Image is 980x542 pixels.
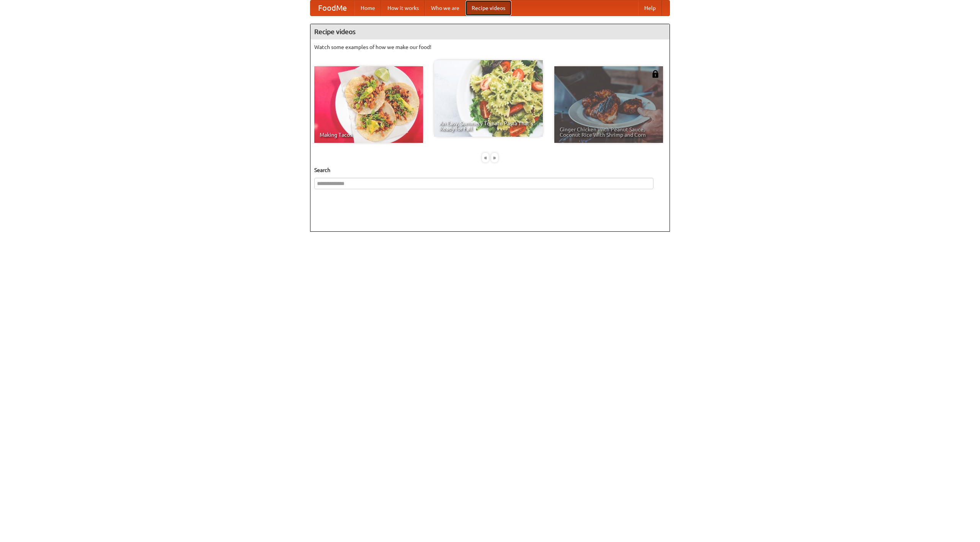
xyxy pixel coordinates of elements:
span: Making Tacos [320,132,418,138]
a: Help [638,0,662,16]
a: FoodMe [310,0,354,16]
img: 483408.png [652,70,659,78]
a: Who we are [425,0,465,16]
a: Home [354,0,381,16]
span: An Easy, Summery Tomato Pasta That's Ready for Fall [439,121,537,131]
div: » [491,153,498,162]
a: How it works [381,0,425,16]
a: Making Tacos [314,66,423,143]
h4: Recipe videos [310,24,670,39]
a: An Easy, Summery Tomato Pasta That's Ready for Fall [434,60,543,137]
h5: Search [314,166,666,174]
a: Recipe videos [465,0,511,16]
p: Watch some examples of how we make our food! [314,43,666,51]
div: « [482,153,489,162]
